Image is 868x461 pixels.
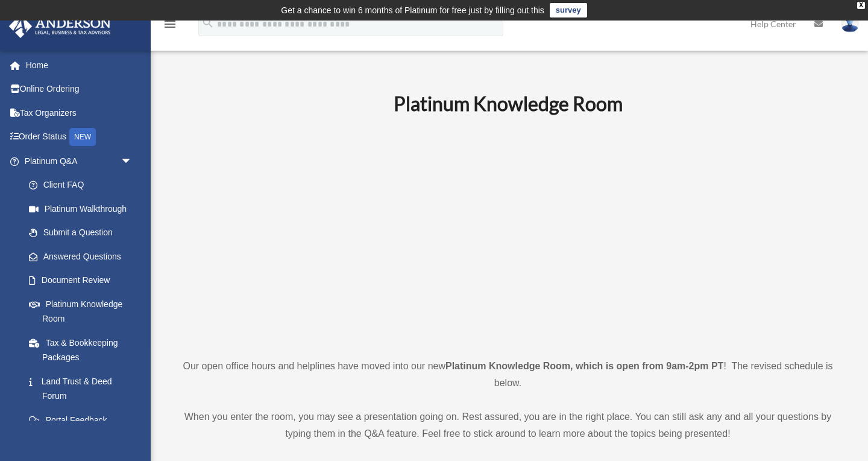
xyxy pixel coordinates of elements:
img: User Pic [841,15,859,33]
b: Platinum Knowledge Room [394,92,623,115]
p: When you enter the room, you may see a presentation going on. Rest assured, you are in the right ... [172,409,844,442]
a: Land Trust & Deed Forum [17,369,151,408]
a: Order StatusNEW [8,125,151,150]
a: Platinum Q&Aarrow_drop_down [8,149,151,173]
a: Platinum Knowledge Room [17,292,145,331]
i: search [201,16,215,30]
a: Platinum Walkthrough [17,197,151,221]
strong: Platinum Knowledge Room, which is open from 9am-2pm PT [445,361,723,371]
a: Tax Organizers [8,101,151,125]
img: Anderson Advisors Platinum Portal [5,14,115,38]
a: Document Review [17,269,151,293]
a: Portal Feedback [17,408,151,432]
span: arrow_drop_down [121,149,145,174]
a: Tax & Bookkeeping Packages [17,331,151,369]
i: menu [163,17,177,31]
a: Submit a Question [17,221,151,245]
a: menu [163,21,177,31]
a: Client FAQ [17,173,151,197]
a: Answered Questions [17,244,151,269]
a: Online Ordering [8,77,151,101]
iframe: 231110_Toby_KnowledgeRoom [327,132,689,335]
a: Home [8,53,151,77]
div: NEW [69,128,96,146]
p: Our open office hours and helplines have moved into our new ! The revised schedule is below. [172,358,844,392]
a: survey [550,3,587,17]
div: Get a chance to win 6 months of Platinum for free just by filling out this [281,3,544,17]
div: close [857,2,865,9]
